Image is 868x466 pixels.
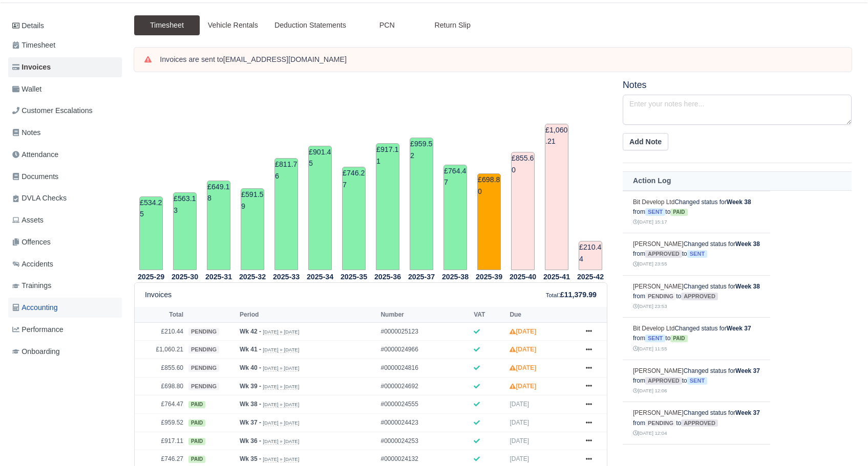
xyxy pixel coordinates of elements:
strong: Wk 41 - [240,346,261,353]
span: Attendance [12,149,58,161]
span: Notes [12,127,40,139]
td: Changed status for from to [623,191,770,233]
div: : [546,289,597,301]
td: £649.18 [207,181,230,270]
strong: Week 38 [735,240,760,248]
td: £855.60 [135,359,186,378]
small: [DATE] 12:04 [633,430,667,436]
a: Trainings [8,276,122,296]
span: pending [188,383,219,390]
span: Wallet [12,83,41,95]
strong: [DATE] [510,328,536,335]
td: #0000024253 [378,432,471,450]
a: Timesheet [134,15,200,35]
small: [DATE] 12:06 [633,388,667,393]
span: Accidents [12,258,53,270]
th: Due [507,307,576,322]
small: [DATE] » [DATE] [263,438,299,445]
span: Performance [12,324,63,336]
a: Deduction Statements [266,15,354,35]
span: approved [645,250,682,258]
a: [PERSON_NAME] [633,367,684,374]
strong: [DATE] [510,383,536,390]
td: £591.59 [241,188,264,270]
span: paid [188,419,205,427]
td: £855.60 [511,152,535,270]
span: Customer Escalations [12,105,93,117]
th: 2025-36 [371,271,405,283]
td: £1,060.21 [135,341,186,359]
td: £698.80 [477,173,501,270]
a: Documents [8,167,122,187]
td: £764.47 [135,395,186,414]
th: 2025-34 [303,271,337,283]
iframe: Chat Widget [817,417,868,466]
span: [DATE] [510,401,529,408]
th: 2025-35 [337,271,371,283]
th: 2025-33 [269,271,303,283]
a: Performance [8,320,122,340]
a: Customer Escalations [8,101,122,121]
td: £210.44 [135,322,186,341]
span: Trainings [12,280,51,292]
span: sent [687,250,707,258]
h5: Notes [623,80,852,91]
span: paid [670,209,687,216]
a: Timesheet [8,35,122,55]
strong: Week 37 [727,325,751,332]
a: Invoices [8,57,122,77]
td: Changed status for from to [623,233,770,276]
small: [DATE] » [DATE] [263,329,299,335]
td: #0000024816 [378,359,471,378]
span: Invoices [12,61,51,73]
strong: [DATE] [510,346,536,353]
strong: Week 38 [727,198,751,206]
span: paid [188,401,205,408]
th: 2025-29 [134,271,168,283]
th: Total [135,307,186,322]
th: 2025-31 [202,271,236,283]
small: [DATE] » [DATE] [263,384,299,390]
td: £1,060.21 [545,124,568,270]
span: approved [681,293,718,300]
span: sent [645,335,665,342]
th: VAT [471,307,507,322]
td: #0000024423 [378,414,471,432]
td: £811.76 [274,158,298,270]
th: 2025-41 [540,271,574,283]
strong: Wk 38 - [240,401,261,408]
span: Documents [12,171,58,183]
span: pending [188,346,219,353]
td: £534.25 [139,196,163,270]
a: DVLA Checks [8,188,122,208]
td: £698.80 [135,377,186,395]
td: £563.13 [173,192,197,270]
small: [DATE] » [DATE] [263,420,299,426]
small: [DATE] 11:55 [633,346,667,351]
th: 2025-42 [574,271,607,283]
td: £764.47 [443,165,467,270]
strong: [DATE] [510,364,536,371]
a: Details [8,16,122,35]
td: #0000024555 [378,395,471,414]
a: Wallet [8,79,122,99]
td: £917.11 [376,143,399,270]
th: Period [237,307,378,322]
span: pending [645,419,676,427]
span: Assets [12,214,44,226]
a: Assets [8,210,122,230]
td: Changed status for from to [623,318,770,360]
small: [DATE] » [DATE] [263,365,299,371]
strong: Wk 40 - [240,364,261,371]
span: pending [188,328,219,336]
strong: Wk 39 - [240,383,261,390]
small: [DATE] » [DATE] [263,402,299,408]
a: [PERSON_NAME] [633,409,684,416]
td: #0000024692 [378,377,471,395]
a: PCN [354,15,420,35]
strong: Wk 37 - [240,419,261,426]
td: £959.52 [135,414,186,432]
a: Accidents [8,254,122,274]
strong: Week 37 [735,409,760,416]
span: paid [188,456,205,463]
